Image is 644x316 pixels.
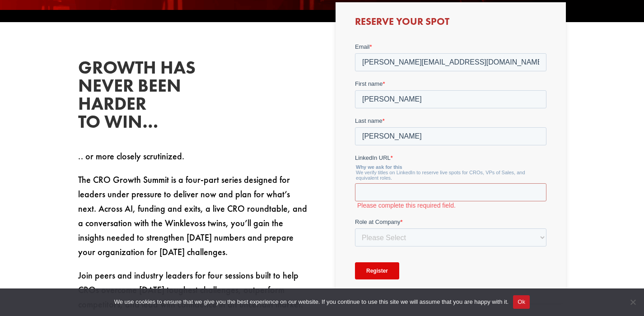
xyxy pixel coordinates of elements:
[78,270,303,310] span: Join peers and industry leaders for four sessions built to help CROs overcome [DATE] toughest cha...
[78,174,307,258] span: The CRO Growth Summit is a four-part series designed for leaders under pressure to deliver now an...
[114,297,509,307] span: We use cookies to ensure that we give you the best experience on our website. If you continue to ...
[513,295,530,309] button: Ok
[355,42,546,288] iframe: Form 0
[628,297,637,307] span: No
[355,17,546,31] h3: Reserve Your Spot
[78,59,214,135] h2: Growth has never been harder to win…
[78,150,184,162] span: .. or more closely scrutinized.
